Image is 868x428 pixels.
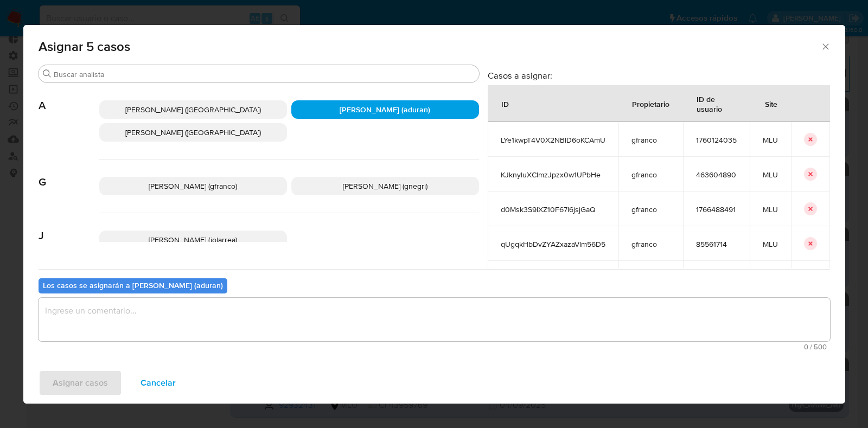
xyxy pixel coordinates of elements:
[149,181,237,191] span: [PERSON_NAME] (gfranco)
[619,91,682,117] div: Propietario
[501,170,605,180] span: KJknyluXCImzJpzx0w1UPbHe
[501,205,605,214] span: d0Msk3S9lXZ10F67I6jsjGaQ
[291,177,479,195] div: [PERSON_NAME] (gnegri)
[141,371,176,395] span: Cancelar
[696,205,737,214] span: 1766488491
[42,343,827,350] span: Máximo 500 caracteres
[804,133,817,146] button: icon-button
[340,104,430,115] span: [PERSON_NAME] (aduran)
[696,239,737,249] span: 85561714
[820,41,830,51] button: Cerrar ventana
[488,91,522,117] div: ID
[39,159,99,189] span: G
[631,205,670,214] span: gfranco
[125,104,261,115] span: [PERSON_NAME] ([GEOGRAPHIC_DATA])
[43,69,52,78] button: Buscar
[39,213,99,242] span: J
[763,135,778,145] span: MLU
[804,168,817,181] button: icon-button
[126,370,190,396] button: Cancelar
[149,234,237,245] span: [PERSON_NAME] (jolarrea)
[763,239,778,249] span: MLU
[804,202,817,215] button: icon-button
[99,100,287,119] div: [PERSON_NAME] ([GEOGRAPHIC_DATA])
[99,231,287,249] div: [PERSON_NAME] (jolarrea)
[99,123,287,142] div: [PERSON_NAME] ([GEOGRAPHIC_DATA])
[501,239,605,249] span: qUgqkHbDvZYAZxazaVlm56D5
[43,280,223,291] b: Los casos se asignarán a [PERSON_NAME] (aduran)
[631,135,670,145] span: gfranco
[23,25,845,404] div: assign-modal
[752,91,790,117] div: Site
[763,170,778,180] span: MLU
[39,83,99,112] span: A
[501,135,605,145] span: LYe1kwpT4V0X2NBlD6oKCAmU
[804,237,817,250] button: icon-button
[39,40,821,53] span: Asignar 5 casos
[54,69,475,79] input: Buscar analista
[631,170,670,180] span: gfranco
[291,100,479,119] div: [PERSON_NAME] (aduran)
[696,135,737,145] span: 1760124035
[763,205,778,214] span: MLU
[684,86,749,122] div: ID de usuario
[125,127,261,138] span: [PERSON_NAME] ([GEOGRAPHIC_DATA])
[631,239,670,249] span: gfranco
[488,70,830,81] h3: Casos a asignar:
[343,181,427,191] span: [PERSON_NAME] (gnegri)
[99,177,287,195] div: [PERSON_NAME] (gfranco)
[696,170,737,180] span: 463604890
